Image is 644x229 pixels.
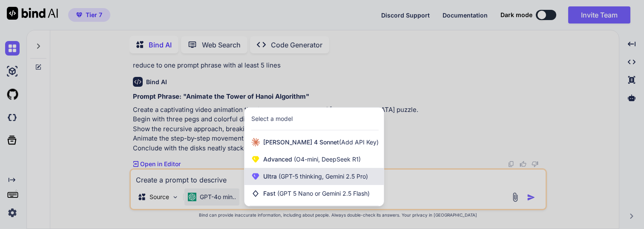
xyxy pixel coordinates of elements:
span: Fast [263,189,370,198]
span: [PERSON_NAME] 4 Sonnet [263,138,379,147]
div: Select a model [251,114,293,123]
span: (GPT-5 thinking, Gemini 2.5 Pro) [277,173,368,180]
span: (GPT 5 Nano or Gemini 2.5 Flash) [277,190,370,197]
span: (Add API Key) [339,138,379,146]
span: Ultra [263,172,368,181]
span: Advanced [263,155,361,164]
span: (O4-mini, DeepSeek R1) [292,156,361,163]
